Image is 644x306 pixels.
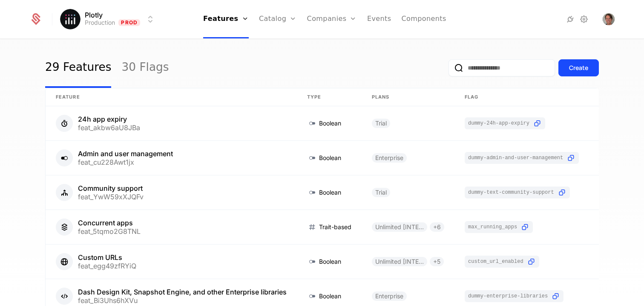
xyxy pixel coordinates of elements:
[297,88,362,106] th: Type
[565,14,575,24] a: Integrations
[121,48,169,88] a: 30 Flags
[46,88,297,106] th: Feature
[85,12,103,18] span: Plotly
[85,18,115,27] div: Production
[60,9,80,29] img: Plotly
[118,19,140,26] span: Prod
[45,48,111,88] a: 29 Features
[569,64,588,72] div: Create
[362,88,454,106] th: Plans
[603,13,615,25] img: Robert Claus
[454,88,595,106] th: Flag
[558,59,599,76] button: Create
[603,13,615,25] button: Open user button
[63,10,155,29] button: Select environment
[579,14,589,24] a: Settings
